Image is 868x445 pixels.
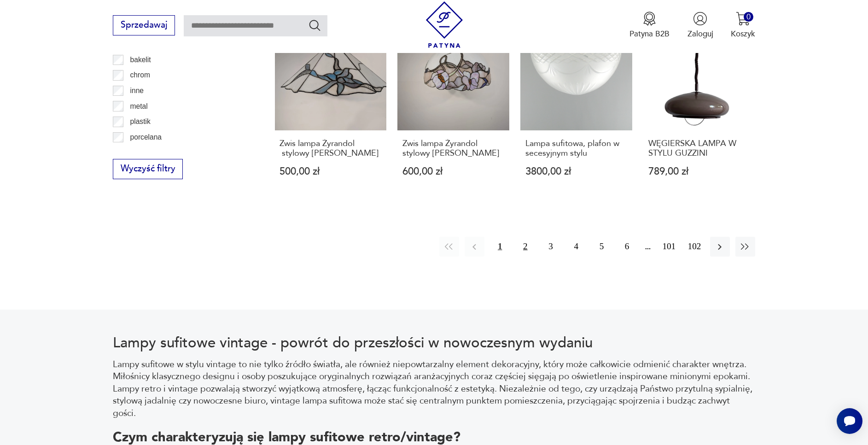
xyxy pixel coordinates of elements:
[490,237,510,257] button: 1
[113,431,755,443] h2: Czym charakteryzują się lampy sufitowe retro/vintage?
[592,237,612,257] button: 5
[130,85,144,97] p: inne
[643,18,755,198] a: WĘGIERSKA LAMPA W STYLU GUZZINIWĘGIERSKA LAMPA W STYLU GUZZINI789,00 zł
[280,167,381,176] p: 500,00 zł
[525,167,627,176] p: 3800,00 zł
[130,54,151,66] p: bakelit
[402,167,504,176] p: 600,00 zł
[130,131,162,143] p: porcelana
[113,15,175,35] button: Sprzedawaj
[130,69,150,81] p: chrom
[629,12,670,39] button: Patyna B2B
[837,408,862,434] iframe: Smartsupp widget button
[648,139,750,158] h3: WĘGIERSKA LAMPA W STYLU GUZZINI
[541,237,560,257] button: 3
[397,18,509,198] a: Zwis lampa Żyrandol stylowy TiffanyZwis lampa Żyrandol stylowy [PERSON_NAME]600,00 zł
[421,1,468,48] img: Patyna - sklep z meblami i dekoracjami vintage
[744,12,753,22] div: 0
[617,237,637,257] button: 6
[693,12,707,26] img: Ikonka użytkownika
[515,237,535,257] button: 2
[113,358,755,419] p: Lampy sufitowe w stylu vintage to nie tylko źródło światła, ale również niepowtarzalny element de...
[525,139,627,158] h3: Lampa sufitowa, plafon w secesyjnym stylu
[280,139,381,158] h3: Zwis lampa Żyrandol stylowy [PERSON_NAME]
[629,12,670,39] a: Ikona medaluPatyna B2B
[566,237,586,257] button: 4
[736,12,750,26] img: Ikona koszyka
[130,100,148,112] p: metal
[402,139,504,158] h3: Zwis lampa Żyrandol stylowy [PERSON_NAME]
[684,237,704,257] button: 102
[687,29,713,39] p: Zaloguj
[308,18,321,32] button: Szukaj
[687,12,713,39] button: Zaloguj
[659,237,679,257] button: 101
[731,29,755,39] p: Koszyk
[731,12,755,39] button: 0Koszyk
[113,22,175,29] a: Sprzedawaj
[520,18,632,198] a: Lampa sufitowa, plafon w secesyjnym styluLampa sufitowa, plafon w secesyjnym stylu3800,00 zł
[113,159,183,179] button: Wyczyść filtry
[275,18,387,198] a: Zwis lampa Żyrandol stylowy TiffanyZwis lampa Żyrandol stylowy [PERSON_NAME]500,00 zł
[648,167,750,176] p: 789,00 zł
[130,146,153,158] p: porcelit
[130,116,151,128] p: plastik
[642,12,657,26] img: Ikona medalu
[113,336,755,350] h2: Lampy sufitowe vintage - powrót do przeszłości w nowoczesnym wydaniu
[629,29,670,39] p: Patyna B2B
